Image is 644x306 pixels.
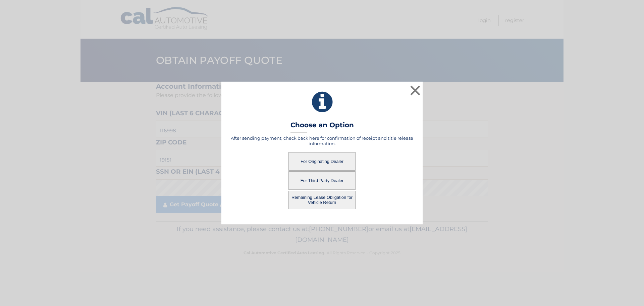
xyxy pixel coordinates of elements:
button: For Originating Dealer [288,152,356,171]
h3: Choose an Option [290,121,354,133]
button: × [409,84,422,97]
button: For Third Party Dealer [288,171,356,190]
h5: After sending payment, check back here for confirmation of receipt and title release information. [230,135,414,146]
button: Remaining Lease Obligation for Vehicle Return [288,191,356,209]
